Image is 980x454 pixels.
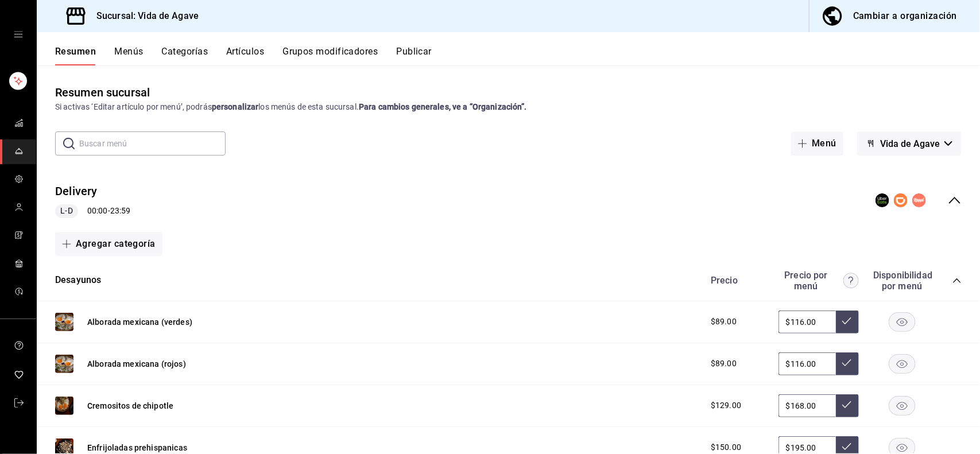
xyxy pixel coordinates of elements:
[778,311,836,333] input: Sin ajuste
[55,183,98,200] button: Delivery
[162,46,208,65] button: Categorías
[14,30,23,39] button: open drawer
[857,131,962,156] button: Vida de Agave
[952,276,962,285] button: collapse-category-row
[711,316,737,328] span: $89.00
[114,46,143,65] button: Menús
[87,9,199,23] h3: Sucursal: Vida de Agave
[55,313,73,331] img: Preview
[212,102,259,111] strong: personalizar
[55,84,150,101] div: Resumen sucursal
[55,397,73,415] img: Preview
[55,101,962,113] div: Si activas ‘Editar artículo por menú’, podrás los menús de esta sucursal.
[37,174,980,227] div: collapse-menu-row
[880,138,940,149] span: Vida de Agave
[87,358,186,370] button: Alborada mexicana (rojos)
[87,442,187,453] button: Enfrijoladas prehispanicas
[711,399,741,412] span: $129.00
[87,400,173,412] button: Cremositos de chipotle
[778,270,859,292] div: Precio por menú
[282,46,378,65] button: Grupos modificadores
[226,46,264,65] button: Artículos
[396,46,432,65] button: Publicar
[873,270,931,292] div: Disponibilidad por menú
[778,394,836,417] input: Sin ajuste
[55,274,102,287] button: Desayunos
[55,355,73,373] img: Preview
[699,275,773,286] div: Precio
[55,204,130,218] div: 00:00 - 23:59
[55,46,96,65] button: Resumen
[711,441,741,453] span: $150.00
[711,358,737,370] span: $89.00
[359,102,527,111] strong: Para cambios generales, ve a “Organización”.
[55,46,980,65] div: navigation tabs
[79,132,226,155] input: Buscar menú
[87,316,192,328] button: Alborada mexicana (verdes)
[791,131,843,156] button: Menú
[56,205,77,217] span: L-D
[853,8,957,24] div: Cambiar a organización
[778,352,836,375] input: Sin ajuste
[55,232,162,256] button: Agregar categoría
